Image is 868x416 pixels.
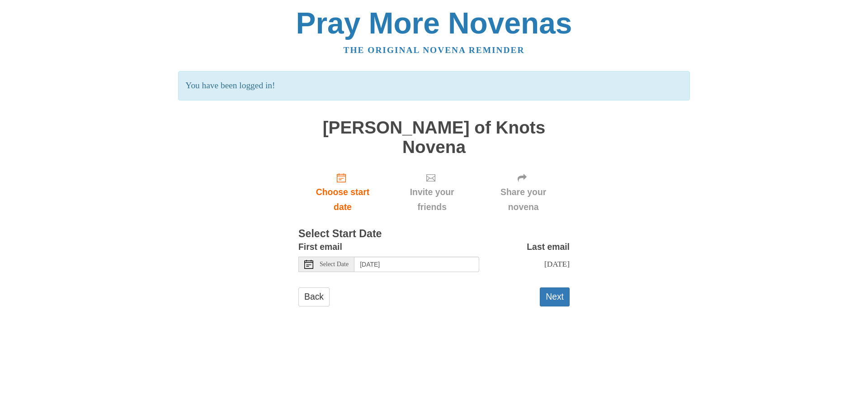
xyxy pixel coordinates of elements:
p: You have been logged in! [178,71,689,100]
span: Choose start date [307,185,378,215]
label: Last email [527,239,570,254]
a: Pray More Novenas [296,6,572,40]
div: Click "Next" to confirm your start date first. [387,166,477,220]
h1: [PERSON_NAME] of Knots Novena [298,118,570,157]
a: Choose start date [298,166,387,220]
span: Select Date [320,261,349,268]
span: [DATE] [544,259,570,268]
button: Next [540,287,570,306]
span: Share your novena [486,185,561,215]
span: Invite your friends [396,185,468,215]
div: Click "Next" to confirm your start date first. [477,166,570,220]
a: The original novena reminder [344,45,525,55]
label: First email [298,239,342,254]
a: Back [298,287,330,306]
h3: Select Start Date [298,228,570,240]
